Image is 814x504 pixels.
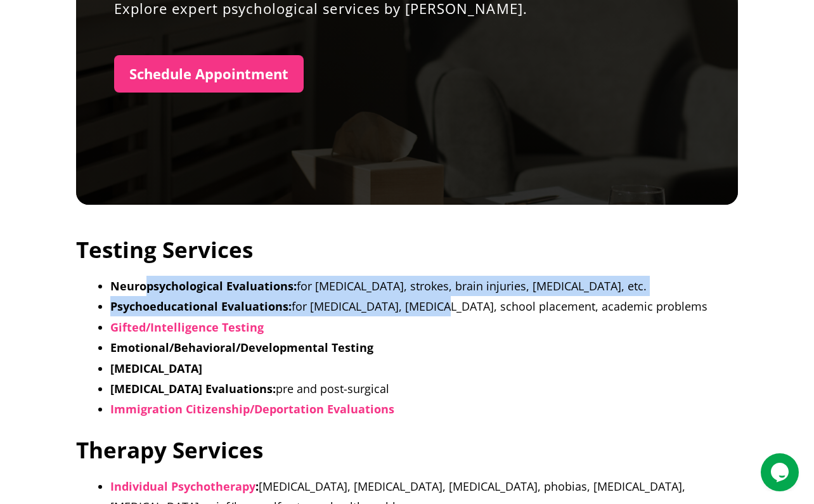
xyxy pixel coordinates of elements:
[761,453,801,491] iframe: chat widget
[110,401,394,417] a: Immigration Citizenship/Deportation Evaluations
[110,296,738,316] li: for [MEDICAL_DATA], [MEDICAL_DATA], school placement, academic problems
[110,340,373,355] strong: Emotional/Behavioral/Developmental Testing
[110,299,292,314] strong: Psychoeducational Evaluations:
[110,361,202,376] strong: [MEDICAL_DATA]
[110,381,276,396] strong: [MEDICAL_DATA] Evaluations:
[110,278,297,294] strong: Neuropsychological Evaluations:
[76,236,738,263] h2: Testing Services
[110,378,738,399] li: pre and post-surgical
[110,276,738,296] li: for [MEDICAL_DATA], strokes, brain injuries, [MEDICAL_DATA], etc.
[76,437,738,463] h2: Therapy Services
[110,320,264,335] a: Gifted/Intelligence Testing
[114,55,304,93] a: Schedule Appointment
[110,479,255,494] a: Individual Psychotherapy
[110,479,259,494] strong: :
